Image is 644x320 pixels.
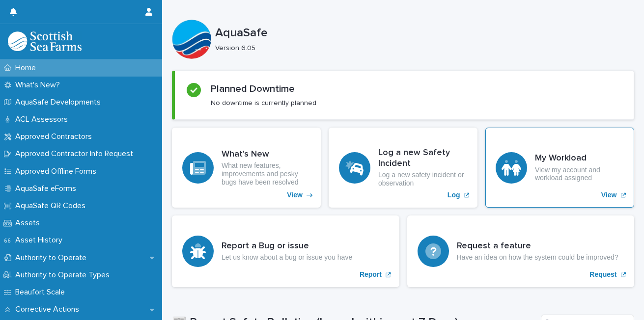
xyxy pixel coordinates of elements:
a: Request [407,215,635,287]
p: No downtime is currently planned [211,99,316,107]
p: What's New? [11,80,68,90]
p: View [601,191,617,199]
p: ACL Assessors [11,115,76,124]
p: Beaufort Scale [11,288,73,297]
p: Approved Contractor Info Request [11,149,141,159]
p: AquaSafe eForms [11,184,84,193]
img: bPIBxiqnSb2ggTQWdOVV [8,31,82,51]
a: View [172,128,321,208]
h3: Report a Bug or issue [222,241,352,252]
p: Log [448,191,460,199]
p: What new features, improvements and pesky bugs have been resolved [222,161,310,186]
p: Log a new safety incident or observation [378,171,467,187]
a: View [485,128,634,208]
p: Authority to Operate [11,253,94,263]
h3: What's New [222,149,310,160]
p: Let us know about a bug or issue you have [222,253,352,262]
h3: Log a new Safety Incident [378,148,467,169]
p: AquaSafe [215,26,630,40]
p: View my account and workload assigned [535,166,624,183]
p: Approved Offline Forms [11,167,104,176]
a: Report [172,215,399,287]
p: Request [589,270,616,279]
h2: Planned Downtime [211,83,295,95]
p: Authority to Operate Types [11,270,117,280]
p: Asset History [11,236,70,245]
h3: My Workload [535,153,624,164]
p: AquaSafe Developments [11,98,109,107]
a: Log [329,128,477,208]
p: Approved Contractors [11,132,100,141]
p: Have an idea on how the system could be improved? [457,253,618,262]
p: Assets [11,218,48,228]
p: Home [11,63,44,73]
p: Corrective Actions [11,305,87,314]
h3: Request a feature [457,241,618,252]
p: Version 6.05 [215,44,626,53]
p: Report [360,270,382,279]
p: View [287,191,303,199]
p: AquaSafe QR Codes [11,201,93,211]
